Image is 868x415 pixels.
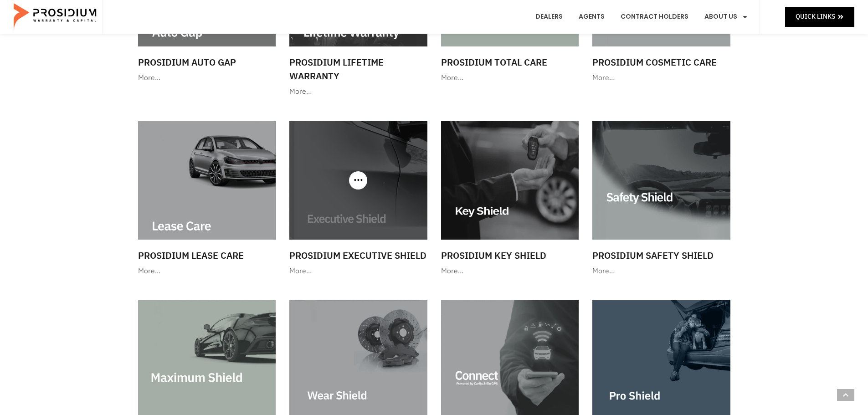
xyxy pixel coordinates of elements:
[289,249,427,262] h3: Prosidium Executive Shield
[592,72,730,85] div: More…
[138,265,276,278] div: More…
[588,117,735,282] a: Prosidium Safety Shield More…
[592,56,730,69] h3: Prosidium Cosmetic Care
[289,85,427,98] div: More…
[441,56,579,69] h3: Prosidium Total Care
[441,72,579,85] div: More…
[138,56,276,69] h3: Prosidium Auto Gap
[138,72,276,85] div: More…
[592,249,730,262] h3: Prosidium Safety Shield
[134,117,281,282] a: Prosidium Lease Care More…
[437,117,584,282] a: Prosidium Key Shield More…
[441,249,579,262] h3: Prosidium Key Shield
[441,265,579,278] div: More…
[285,117,432,282] a: Prosidium Executive Shield More…
[138,249,276,262] h3: Prosidium Lease Care
[289,56,427,83] h3: Prosidium Lifetime Warranty
[289,265,427,278] div: More…
[785,7,854,26] a: Quick Links
[592,265,730,278] div: More…
[796,11,835,22] span: Quick Links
